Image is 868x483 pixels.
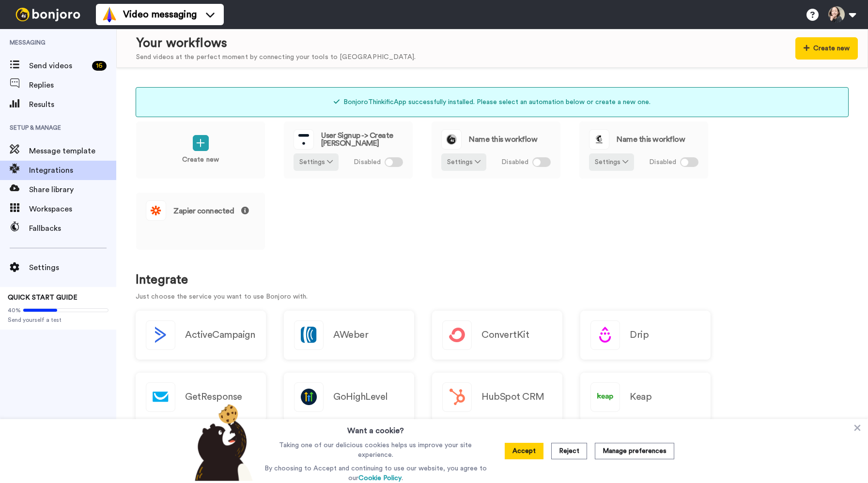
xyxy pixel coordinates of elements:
[441,153,486,171] button: Settings
[102,7,117,22] img: vm-color.svg
[185,392,242,402] h2: GetResponse
[8,316,108,324] span: Send yourself a test
[136,373,266,422] a: GetResponse
[321,132,403,147] span: User Signup -> Create [PERSON_NAME]
[591,383,620,411] img: logo_keap.svg
[146,321,175,349] img: logo_activecampaign.svg
[29,223,116,234] span: Fallbacks
[136,34,416,52] div: Your workflows
[8,306,21,314] span: 40%
[123,8,197,21] span: Video messaging
[442,130,461,149] img: logo_round_yellow.svg
[579,121,709,179] a: Name this workflowSettings Disabled
[294,130,313,149] img: logo_thinkific.svg
[29,79,116,91] span: Replies
[294,383,323,411] img: logo_gohighlevel.png
[136,52,416,62] div: Send videos at the perfect moment by connecting your tools to [GEOGRAPHIC_DATA].
[580,311,711,360] a: Drip
[595,443,674,459] button: Manage preferences
[795,37,858,60] button: Create new
[92,61,107,71] div: 16
[431,121,561,179] a: Name this workflowSettings Disabled
[589,130,609,149] img: logo_mailchimp.svg
[136,273,849,287] h1: Integrate
[333,392,388,402] h2: GoHighLevel
[146,383,175,411] img: logo_getresponse.svg
[347,419,404,437] h3: Want a cookie?
[12,8,84,21] img: bj-logo-header-white.svg
[186,404,258,481] img: bear-with-cookie.png
[333,330,368,340] h2: AWeber
[29,60,88,72] span: Send videos
[136,121,265,179] a: Create new
[136,311,266,360] button: ActiveCampaign
[146,201,166,220] img: logo_zapier.svg
[136,192,265,250] a: Zapier connected
[551,443,587,459] button: Reject
[358,475,402,482] a: Cookie Policy
[136,87,849,117] div: Bonjoro Thinkific App successfully installed. Please select an automation below or create a new one.
[432,373,562,422] a: HubSpot CRM
[591,321,620,349] img: logo_drip.svg
[284,311,414,360] a: AWeber
[136,292,849,302] p: Just choose the service you want to use Bonjoro with.
[589,153,634,171] button: Settings
[481,392,544,402] h2: HubSpot CRM
[501,157,528,167] span: Disabled
[29,165,116,176] span: Integrations
[8,294,77,301] span: QUICK START GUIDE
[505,443,543,459] button: Accept
[173,207,249,215] span: Zapier connected
[185,330,255,340] h2: ActiveCampaign
[294,153,339,171] button: Settings
[469,136,537,143] span: Name this workflow
[29,145,116,157] span: Message template
[29,203,116,215] span: Workspaces
[354,157,381,167] span: Disabled
[283,121,413,179] a: User Signup -> Create [PERSON_NAME]Settings Disabled
[580,373,711,422] a: Keap
[481,330,529,340] h2: ConvertKit
[29,262,116,273] span: Settings
[443,383,471,411] img: logo_hubspot.svg
[617,136,685,143] span: Name this workflow
[262,464,489,483] p: By choosing to Accept and continuing to use our website, you agree to our .
[649,157,676,167] span: Disabled
[432,311,562,360] a: ConvertKit
[630,392,651,402] h2: Keap
[443,321,471,349] img: logo_convertkit.svg
[262,440,489,460] p: Taking one of our delicious cookies helps us improve your site experience.
[29,99,116,110] span: Results
[284,373,414,422] a: GoHighLevel
[294,321,323,349] img: logo_aweber.svg
[630,330,649,340] h2: Drip
[29,184,116,196] span: Share library
[182,155,219,165] p: Create new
